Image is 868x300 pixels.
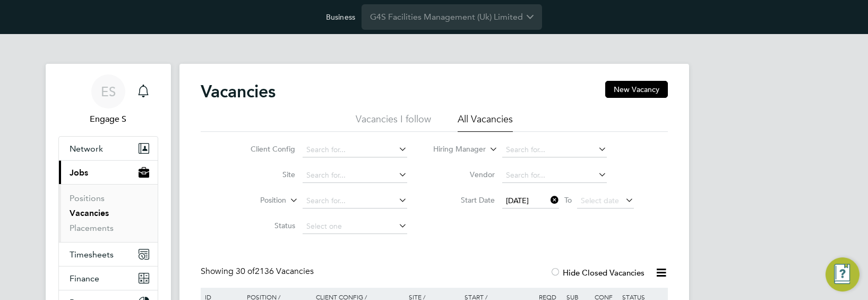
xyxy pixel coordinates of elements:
[59,137,158,160] button: Network
[225,195,286,206] label: Position
[550,268,644,278] label: Hide Closed Vacancies
[59,266,158,290] button: Finance
[59,184,158,242] div: Jobs
[826,257,860,291] button: Engage Resource Center
[70,144,103,154] span: Network
[201,266,316,277] div: Showing
[434,195,495,205] label: Start Date
[59,161,158,184] button: Jobs
[70,193,105,203] a: Positions
[58,113,158,126] span: Engage S
[303,194,407,209] input: Search for...
[581,196,619,205] span: Select date
[356,113,431,132] li: Vacancies I follow
[70,249,114,260] span: Timesheets
[326,12,355,22] label: Business
[425,144,486,155] label: Hiring Manager
[70,273,99,284] span: Finance
[70,168,88,178] span: Jobs
[303,219,407,234] input: Select one
[303,143,407,157] input: Search for...
[303,168,407,183] input: Search for...
[236,266,255,277] span: 30 of
[458,113,513,132] li: All Vacancies
[236,266,314,277] span: 2136 Vacancies
[605,81,668,98] button: New Vacancy
[561,193,575,207] span: To
[502,143,607,157] input: Search for...
[70,208,109,218] a: Vacancies
[434,170,495,179] label: Vendor
[234,221,295,230] label: Status
[234,170,295,179] label: Site
[201,81,276,102] h2: Vacancies
[502,168,607,183] input: Search for...
[58,74,158,126] a: ESEngage S
[506,196,529,205] span: [DATE]
[101,85,116,98] span: ES
[70,223,114,233] a: Placements
[234,144,295,154] label: Client Config
[59,243,158,266] button: Timesheets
